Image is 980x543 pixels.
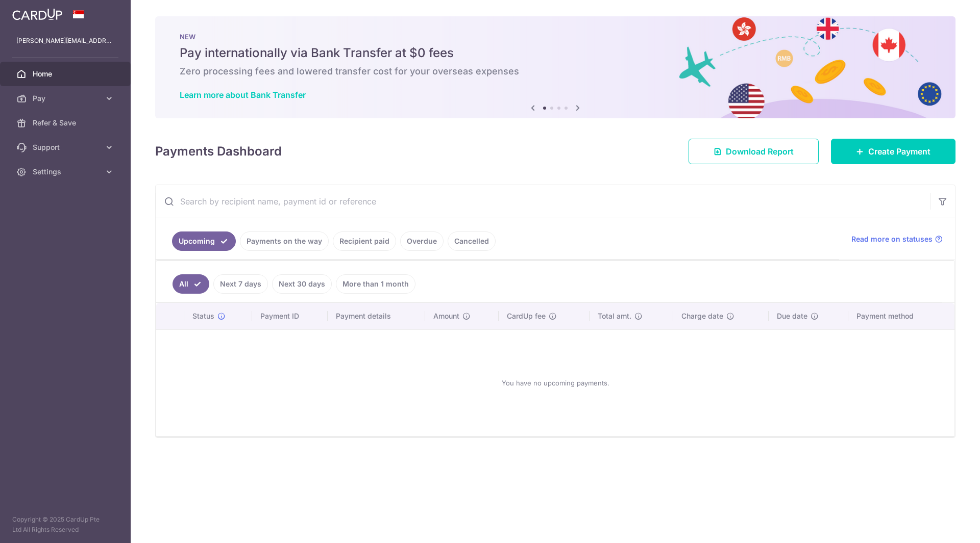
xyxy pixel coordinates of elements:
[433,311,459,321] span: Amount
[180,45,931,61] h5: Pay internationally via Bank Transfer at $0 fees
[336,274,415,294] a: More than 1 month
[33,93,100,104] span: Pay
[726,145,794,158] span: Download Report
[213,274,268,294] a: Next 7 days
[156,185,930,218] input: Search by recipient name, payment id or reference
[328,303,426,329] th: Payment details
[681,311,723,321] span: Charge date
[180,65,931,77] h6: Zero processing fees and lowered transfer cost for your overseas expenses
[33,118,100,128] span: Refer & Save
[848,303,954,329] th: Payment method
[180,90,306,100] a: Learn more about Bank Transfer
[777,311,807,321] span: Due date
[16,36,114,46] p: [PERSON_NAME][EMAIL_ADDRESS][DOMAIN_NAME]
[689,139,819,164] a: Download Report
[252,303,328,329] th: Payment ID
[868,145,930,158] span: Create Payment
[155,16,955,118] img: Bank transfer banner
[272,274,332,294] a: Next 30 days
[598,311,631,321] span: Total amt.
[192,311,214,321] span: Status
[173,274,209,294] a: All
[400,231,444,251] a: Overdue
[507,311,546,321] span: CardUp fee
[448,231,496,251] a: Cancelled
[240,231,329,251] a: Payments on the way
[33,167,100,177] span: Settings
[831,139,955,164] a: Create Payment
[155,142,282,161] h4: Payments Dashboard
[168,338,942,428] div: You have no upcoming payments.
[33,69,100,79] span: Home
[12,8,62,20] img: CardUp
[851,234,943,244] a: Read more on statuses
[180,33,931,41] p: NEW
[333,231,396,251] a: Recipient paid
[851,234,933,244] span: Read more on statuses
[172,231,236,251] a: Upcoming
[33,142,100,152] span: Support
